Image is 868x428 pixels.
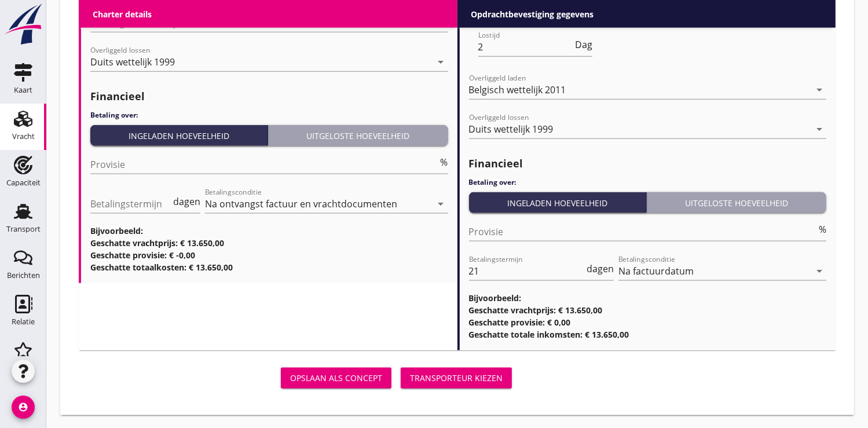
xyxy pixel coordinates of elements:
h2: Financieel [90,89,448,104]
div: dagen [584,264,614,273]
div: Transporteur kiezen [410,372,503,384]
div: Transport [6,225,41,233]
input: Provisie [469,222,817,241]
div: Berichten [7,272,40,279]
i: arrow_drop_down [434,16,448,30]
i: arrow_drop_down [812,83,826,97]
h3: Geschatte provisie: € -0,00 [90,249,448,261]
input: Betalingstermijn [469,262,585,280]
label: Garantie leeg [646,13,704,25]
div: Ingeladen hoeveelheid [474,197,642,209]
button: Opslaan als concept [281,368,391,389]
button: Ingeladen hoeveelheid [469,192,647,213]
i: account_circle [12,396,35,419]
label: Tijd [538,13,554,25]
h3: Geschatte vrachtprijs: € 13.650,00 [90,237,448,249]
div: Na ontvangst factuur en vrachtdocumenten [205,199,397,209]
div: Uitgeloste hoeveelheid [273,130,443,142]
div: Na factuurdatum [618,266,694,276]
div: Opslaan als concept [290,372,382,384]
i: arrow_drop_down [812,264,826,278]
div: Vracht [12,133,35,140]
strong: Lossen [469,13,501,25]
i: arrow_drop_down [434,197,448,211]
button: Transporteur kiezen [401,368,512,389]
input: Provisie [90,155,438,174]
h3: Geschatte provisie: € 0,00 [469,316,827,328]
div: 1/2 Belgisch wettelijk 2011 [90,17,204,28]
h3: Bijvoorbeeld: [469,292,827,304]
div: dagen [171,197,200,206]
button: Ingeladen hoeveelheid [90,125,268,146]
div: % [438,158,448,167]
div: Kaart [14,86,32,94]
h3: Geschatte totale inkomsten: € 13.650,00 [469,328,827,341]
div: Capaciteit [6,179,41,186]
label: Conditie [581,13,618,25]
i: arrow_drop_down [434,55,448,69]
span: Dag [575,40,592,49]
h3: Geschatte vrachtprijs: € 13.650,00 [469,304,827,316]
div: Duits wettelijk 1999 [469,124,554,134]
input: Betalingstermijn [90,195,171,213]
div: % [816,225,826,234]
h4: Betaling over: [469,177,827,188]
h2: Financieel [469,156,827,171]
div: Relatie [12,318,35,325]
button: Uitgeloste hoeveelheid [268,125,448,146]
div: Uitgeloste hoeveelheid [651,197,822,209]
h4: Betaling over: [90,110,448,120]
input: Lostijd [478,38,573,56]
h3: Geschatte totaalkosten: € 13.650,00 [90,261,448,273]
div: Ingeladen hoeveelheid [95,130,263,142]
div: Duits wettelijk 1999 [90,57,175,67]
button: Uitgeloste hoeveelheid [647,192,826,213]
i: arrow_drop_down [812,122,826,136]
img: logo-small.a267ee39.svg [2,3,44,46]
h3: Bijvoorbeeld: [90,225,448,237]
div: Belgisch wettelijk 2011 [469,85,566,95]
